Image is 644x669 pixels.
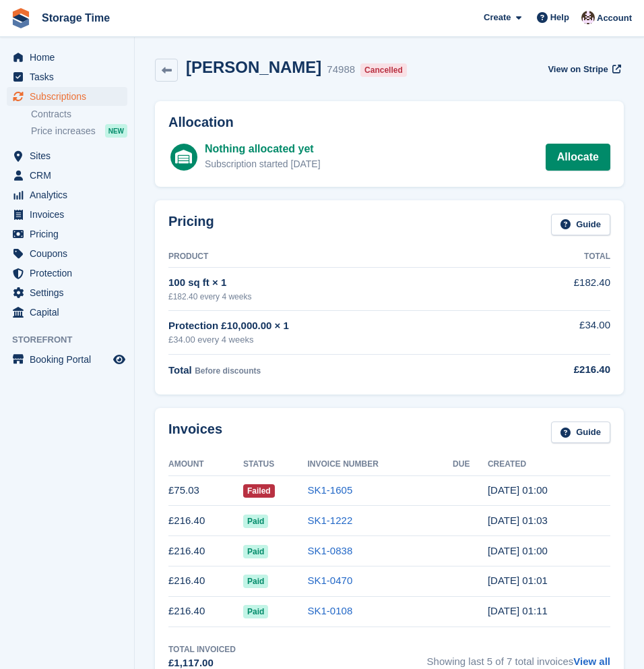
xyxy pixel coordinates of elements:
[36,7,115,29] a: Storage Time
[507,362,610,378] div: £216.40
[308,484,353,496] a: SK1-1605
[488,484,548,496] time: 2025-08-20 00:00:20 UTC
[168,643,236,656] div: Total Invoiced
[488,605,548,616] time: 2025-04-30 00:11:19 UTC
[30,205,110,224] span: Invoices
[243,515,268,528] span: Paid
[7,146,127,165] a: menu
[195,366,261,376] span: Before discounts
[30,283,110,302] span: Settings
[308,545,353,556] a: SK1-0838
[7,185,127,204] a: menu
[168,364,192,376] span: Total
[168,115,610,130] h2: Allocation
[168,475,243,506] td: £75.03
[308,605,353,616] a: SK1-0108
[168,421,222,444] h2: Invoices
[31,108,127,121] a: Contracts
[597,11,632,25] span: Account
[168,596,243,627] td: £216.40
[30,264,110,283] span: Protection
[168,291,507,303] div: £182.40 every 4 weeks
[327,62,355,78] div: 74988
[573,656,610,667] a: View all
[488,545,548,556] time: 2025-06-25 00:00:49 UTC
[551,421,610,444] a: Guide
[7,87,127,106] a: menu
[30,225,110,243] span: Pricing
[31,125,96,138] span: Price increases
[168,566,243,596] td: £216.40
[7,264,127,283] a: menu
[12,333,134,347] span: Storefront
[488,575,548,586] time: 2025-05-28 00:01:17 UTC
[7,205,127,224] a: menu
[111,351,127,368] a: Preview store
[30,244,110,263] span: Coupons
[243,545,268,558] span: Paid
[30,185,110,204] span: Analytics
[168,333,507,347] div: £34.00 every 4 weeks
[308,454,453,475] th: Invoice Number
[30,87,110,106] span: Subscriptions
[581,11,595,24] img: Saeed
[243,575,268,588] span: Paid
[542,58,624,80] a: View on Stripe
[7,283,127,302] a: menu
[360,63,407,77] div: Cancelled
[168,318,507,334] div: Protection £10,000.00 × 1
[243,484,275,498] span: Failed
[7,166,127,185] a: menu
[453,454,488,475] th: Due
[308,515,353,526] a: SK1-1222
[243,454,308,475] th: Status
[7,303,127,322] a: menu
[31,123,127,138] a: Price increases NEW
[168,214,214,236] h2: Pricing
[168,275,507,291] div: 100 sq ft × 1
[30,303,110,322] span: Capital
[7,244,127,263] a: menu
[186,58,321,76] h2: [PERSON_NAME]
[11,8,31,28] img: stora-icon-8386f47178a22dfd0bd8f6a31ec36ba5ce8667c1dd55bd0f319d3a0aa187defe.svg
[551,214,610,236] a: Guide
[507,246,610,268] th: Total
[168,506,243,536] td: £216.40
[308,575,353,586] a: SK1-0470
[507,268,610,310] td: £182.40
[205,157,321,171] div: Subscription started [DATE]
[168,246,507,268] th: Product
[550,11,569,24] span: Help
[7,67,127,86] a: menu
[168,454,243,475] th: Amount
[30,48,110,67] span: Home
[243,605,268,618] span: Paid
[488,515,548,526] time: 2025-07-23 00:03:00 UTC
[105,124,127,138] div: NEW
[30,146,110,165] span: Sites
[30,350,110,369] span: Booking Portal
[484,11,511,24] span: Create
[7,350,127,369] a: menu
[507,310,610,354] td: £34.00
[7,48,127,67] a: menu
[30,67,110,86] span: Tasks
[7,225,127,243] a: menu
[30,166,110,185] span: CRM
[488,454,610,475] th: Created
[205,141,321,157] div: Nothing allocated yet
[548,63,608,76] span: View on Stripe
[168,536,243,566] td: £216.40
[546,144,610,171] a: Allocate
